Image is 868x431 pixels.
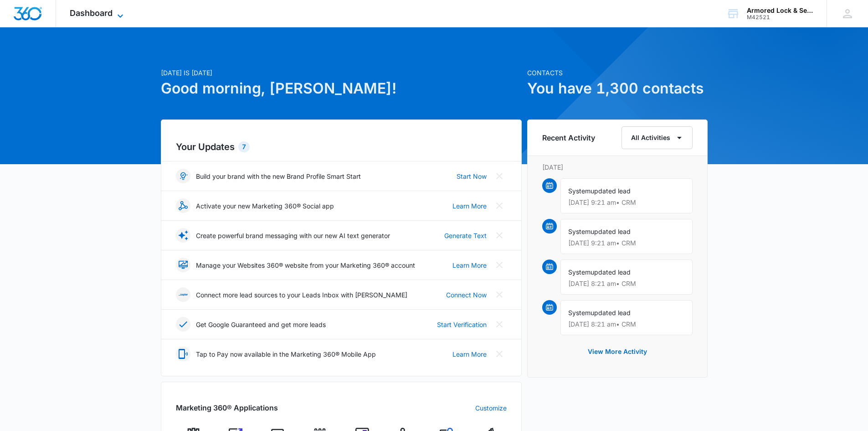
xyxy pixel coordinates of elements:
a: Generate Text [444,231,487,240]
p: Build your brand with the new Brand Profile Smart Start [196,171,361,181]
p: [DATE] 9:21 am • CRM [568,199,685,206]
button: View More Activity [579,341,656,363]
span: updated lead [591,309,631,317]
span: System [568,268,591,276]
a: Learn More [452,349,487,359]
span: updated lead [591,187,631,195]
p: [DATE] [542,162,693,172]
h2: Marketing 360® Applications [176,402,278,413]
h6: Recent Activity [542,132,595,143]
h2: Your Updates [176,140,507,154]
p: Contacts [527,68,708,78]
button: Close [492,317,507,332]
button: Close [492,228,507,243]
p: [DATE] 8:21 am • CRM [568,280,685,287]
span: updated lead [591,228,631,235]
a: Connect Now [446,290,487,300]
a: Start Verification [437,320,487,329]
a: Customize [475,403,507,413]
a: Learn More [452,201,487,211]
p: [DATE] 8:21 am • CRM [568,321,685,327]
a: Start Now [457,171,487,181]
p: Activate your new Marketing 360® Social app [196,201,334,211]
span: Dashboard [70,8,113,18]
button: Close [492,258,507,272]
span: System [568,187,591,195]
p: Create powerful brand messaging with our new AI text generator [196,231,390,240]
div: account name [747,7,813,14]
p: Tap to Pay now available in the Marketing 360® Mobile App [196,349,376,359]
p: [DATE] is [DATE] [161,68,522,78]
span: System [568,228,591,235]
h1: You have 1,300 contacts [527,78,708,99]
button: Close [492,347,507,361]
a: Learn More [452,260,487,270]
button: Close [492,287,507,302]
div: account id [747,14,813,21]
button: All Activities [621,126,693,149]
p: [DATE] 9:21 am • CRM [568,240,685,246]
p: Get Google Guaranteed and get more leads [196,320,326,329]
div: 7 [238,141,250,152]
p: Manage your Websites 360® website from your Marketing 360® account [196,260,415,270]
span: System [568,309,591,317]
h1: Good morning, [PERSON_NAME]! [161,78,522,99]
span: updated lead [591,268,631,276]
p: Connect more lead sources to your Leads Inbox with [PERSON_NAME] [196,290,407,300]
button: Close [492,198,507,213]
button: Close [492,169,507,183]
